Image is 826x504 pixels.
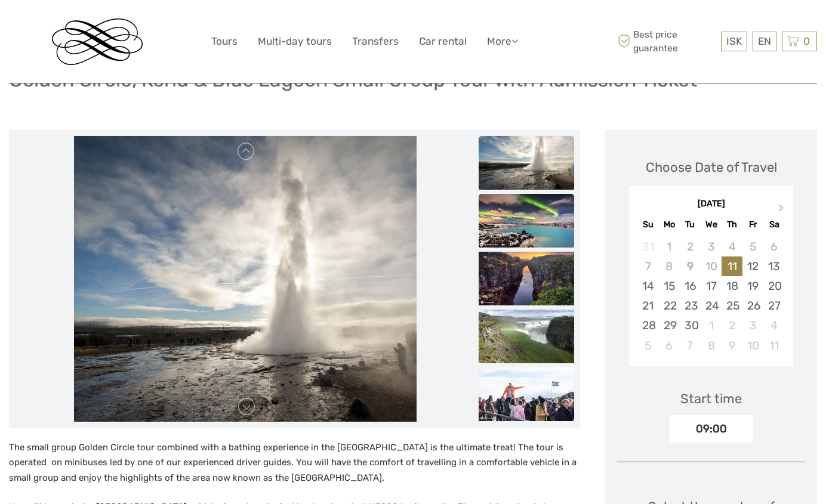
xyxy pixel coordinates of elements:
[680,256,701,276] div: Not available Tuesday, September 9th, 2025
[629,198,793,211] div: [DATE]
[637,296,658,316] div: Choose Sunday, September 21st, 2025
[763,276,784,296] div: Choose Saturday, September 20th, 2025
[680,389,742,408] div: Start time
[763,256,784,276] div: Choose Saturday, September 13th, 2025
[74,136,417,422] img: 6e04dd7c0e4d4fc499d456a8b0d64eb9_main_slider.jpeg
[659,237,680,256] div: Not available Monday, September 1st, 2025
[17,21,135,30] p: We're away right now. Please check back later!
[742,256,763,276] div: Choose Friday, September 12th, 2025
[637,237,658,256] div: Not available Sunday, August 31st, 2025
[659,217,680,233] div: Mo
[742,276,763,296] div: Choose Friday, September 19th, 2025
[742,296,763,316] div: Choose Friday, September 26th, 2025
[742,336,763,355] div: Choose Friday, October 10th, 2025
[9,440,580,486] p: The small group Golden Circle tour combined with a bathing experience in the [GEOGRAPHIC_DATA] is...
[479,310,574,363] img: 76eb495e1aed4192a316e241461509b3_slider_thumbnail.jpeg
[802,35,812,47] span: 0
[701,336,722,355] div: Choose Wednesday, October 8th, 2025
[680,217,701,233] div: Tu
[680,276,701,296] div: Choose Tuesday, September 16th, 2025
[742,217,763,233] div: Fr
[637,217,658,233] div: Su
[258,33,332,50] a: Multi-day tours
[763,237,784,256] div: Not available Saturday, September 6th, 2025
[479,367,574,421] img: 480d7881ebe5477daee8b1a97053b8e9_slider_thumbnail.jpeg
[137,18,152,33] button: Open LiveChat chat widget
[701,296,722,316] div: Choose Wednesday, September 24th, 2025
[680,237,701,256] div: Not available Tuesday, September 2nd, 2025
[211,33,238,50] a: Tours
[670,415,753,443] div: 09:00
[615,28,719,54] span: Best price guarantee
[419,33,467,50] a: Car rental
[479,136,574,190] img: 6e04dd7c0e4d4fc499d456a8b0d64eb9_slider_thumbnail.jpeg
[753,32,776,51] div: EN
[680,296,701,316] div: Choose Tuesday, September 23rd, 2025
[722,256,742,276] div: Choose Thursday, September 11th, 2025
[52,18,143,65] img: Reykjavik Residence
[742,316,763,335] div: Choose Friday, October 3rd, 2025
[763,336,784,355] div: Choose Saturday, October 11th, 2025
[701,217,722,233] div: We
[479,194,574,248] img: 78f1bb707dad47c09db76e797c3c6590_slider_thumbnail.jpeg
[637,276,658,296] div: Choose Sunday, September 14th, 2025
[479,252,574,305] img: cab6d99a5bd74912b036808e1cb13ef3_slider_thumbnail.jpeg
[763,217,784,233] div: Sa
[701,237,722,256] div: Not available Wednesday, September 3rd, 2025
[722,336,742,355] div: Choose Thursday, October 9th, 2025
[722,217,742,233] div: Th
[659,276,680,296] div: Choose Monday, September 15th, 2025
[659,316,680,335] div: Choose Monday, September 29th, 2025
[701,256,722,276] div: Not available Wednesday, September 10th, 2025
[646,158,777,177] div: Choose Date of Travel
[352,33,399,50] a: Transfers
[701,316,722,335] div: Choose Wednesday, October 1st, 2025
[742,237,763,256] div: Not available Friday, September 5th, 2025
[659,336,680,355] div: Choose Monday, October 6th, 2025
[773,201,792,220] button: Next Month
[701,276,722,296] div: Choose Wednesday, September 17th, 2025
[680,316,701,335] div: Choose Tuesday, September 30th, 2025
[763,296,784,316] div: Choose Saturday, September 27th, 2025
[722,316,742,335] div: Choose Thursday, October 2nd, 2025
[659,256,680,276] div: Not available Monday, September 8th, 2025
[726,35,742,47] span: ISK
[763,316,784,335] div: Choose Saturday, October 4th, 2025
[637,256,658,276] div: Not available Sunday, September 7th, 2025
[633,237,789,355] div: month 2025-09
[637,316,658,335] div: Choose Sunday, September 28th, 2025
[680,336,701,355] div: Choose Tuesday, October 7th, 2025
[722,296,742,316] div: Choose Thursday, September 25th, 2025
[637,336,658,355] div: Choose Sunday, October 5th, 2025
[659,296,680,316] div: Choose Monday, September 22nd, 2025
[722,237,742,256] div: Not available Thursday, September 4th, 2025
[487,33,518,50] a: More
[722,276,742,296] div: Choose Thursday, September 18th, 2025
